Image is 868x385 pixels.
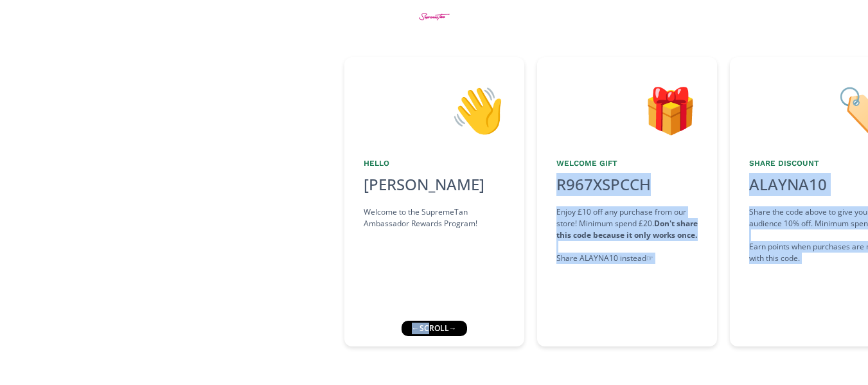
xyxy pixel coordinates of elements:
[549,173,659,196] div: R967XSPCCH
[364,173,505,196] div: [PERSON_NAME]
[556,206,698,264] div: Enjoy £10 off any purchase from our store! Minimum spend £20. Share ALAYNA10 instead ☞
[749,173,827,196] div: ALAYNA10
[402,321,467,336] div: ← scroll →
[364,157,505,169] div: Hello
[364,206,505,229] div: Welcome to the SupremeTan Ambassador Rewards Program!
[556,218,698,240] strong: Don't share this code because it only works once.
[556,76,698,142] div: 🎁
[364,76,505,142] div: 👋
[556,157,698,169] div: Welcome Gift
